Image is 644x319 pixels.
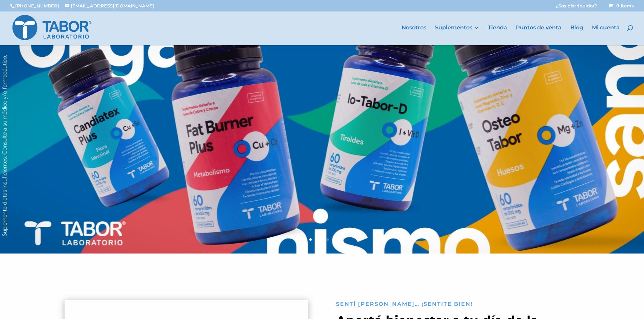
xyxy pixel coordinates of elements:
a: [EMAIL_ADDRESS][DOMAIN_NAME] [65,3,154,8]
a: [PHONE_NUMBER] [15,3,59,8]
a: 2 [315,238,317,241]
a: Mi cuenta [592,25,620,45]
span: Sentí [PERSON_NAME]… ¡Sentite bien! [336,301,473,307]
a: Suplementos [435,25,479,45]
a: Nosotros [402,25,426,45]
a: 0 Items [607,3,634,8]
a: 5 [332,238,335,241]
a: Blog [570,25,583,45]
a: 1 [309,238,312,241]
img: Laboratorio Tabor [11,14,92,42]
a: Puntos de venta [516,25,562,45]
span: 0 Items [609,3,634,8]
a: ¿Sos distribuidor? [556,4,597,11]
a: 3 [321,238,323,241]
a: Tienda [488,25,507,45]
a: 4 [327,238,329,241]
